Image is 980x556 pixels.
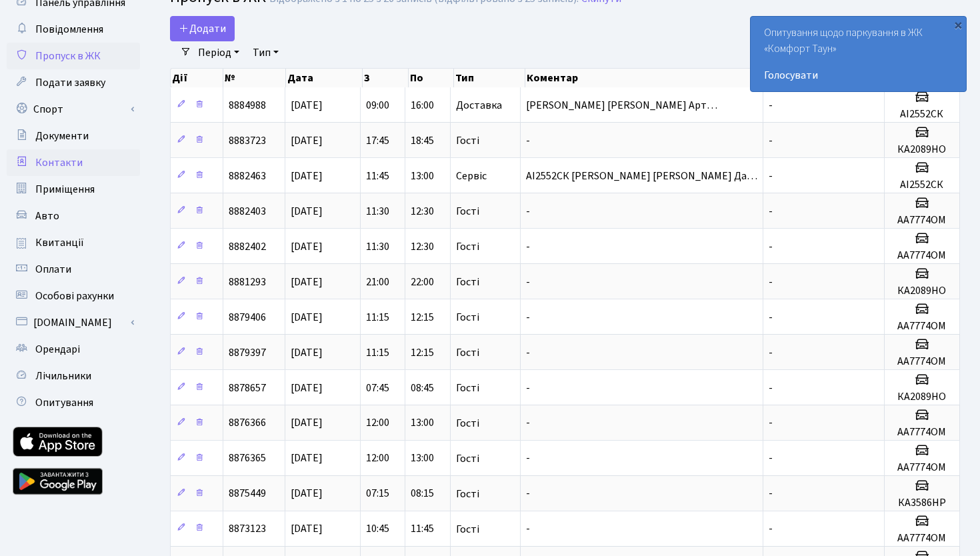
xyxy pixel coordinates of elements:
h5: АА7774ОМ [890,355,954,368]
span: 13:00 [411,169,434,183]
span: Лічильники [35,369,91,383]
span: - [526,451,530,466]
h5: АІ2552СК [890,179,954,191]
span: Орендарі [35,342,80,357]
a: Авто [7,203,140,229]
span: 09:00 [366,98,389,113]
a: Додати [170,16,235,41]
span: Пропуск в ЖК [35,49,101,63]
span: [DATE] [291,310,323,325]
span: Гості [456,206,479,217]
span: 8876366 [229,416,266,431]
span: [DATE] [291,522,323,537]
span: - [526,487,530,501]
h5: АА7774ОМ [890,426,954,439]
a: Тип [247,41,284,64]
h5: АА7774ОМ [890,249,954,262]
span: 08:15 [411,487,434,501]
span: - [769,522,773,537]
span: 16:00 [411,98,434,113]
span: - [526,275,530,289]
span: Гості [456,383,479,393]
a: Повідомлення [7,16,140,43]
span: - [526,345,530,360]
a: [DOMAIN_NAME] [7,309,140,336]
th: Дата [286,69,363,87]
span: Документи [35,129,89,143]
span: 12:30 [411,204,434,219]
div: × [951,18,965,31]
span: Гості [456,489,479,499]
a: Голосувати [764,67,953,83]
h5: АА7774ОМ [890,214,954,227]
span: Контакти [35,155,83,170]
span: 12:15 [411,345,434,360]
span: - [526,239,530,254]
span: Опитування [35,395,93,410]
h5: КА2089НО [890,143,954,156]
span: Гості [456,135,479,146]
span: Подати заявку [35,75,105,90]
span: [DATE] [291,239,323,254]
span: [DATE] [291,204,323,219]
span: - [769,345,773,360]
span: Гості [456,418,479,429]
span: 8883723 [229,133,266,148]
span: 07:15 [366,487,389,501]
span: 8881293 [229,275,266,289]
span: - [769,381,773,395]
span: - [526,416,530,431]
span: 8876365 [229,451,266,466]
span: 21:00 [366,275,389,289]
span: Приміщення [35,182,95,197]
span: Повідомлення [35,22,103,37]
span: Гості [456,453,479,464]
span: 8882403 [229,204,266,219]
span: 12:15 [411,310,434,325]
span: [DATE] [291,275,323,289]
span: - [526,522,530,537]
span: - [526,381,530,395]
span: Оплати [35,262,71,277]
span: - [769,239,773,254]
span: 08:45 [411,381,434,395]
span: Сервіс [456,171,487,181]
span: - [769,310,773,325]
span: 13:00 [411,451,434,466]
span: - [769,98,773,113]
a: Пропуск в ЖК [7,43,140,69]
th: Тип [454,69,525,87]
a: Контакти [7,149,140,176]
span: Особові рахунки [35,289,114,303]
span: - [526,133,530,148]
span: [DATE] [291,133,323,148]
span: Гості [456,524,479,535]
span: - [769,487,773,501]
a: Лічильники [7,363,140,389]
span: 8882463 [229,169,266,183]
span: [DATE] [291,98,323,113]
h5: АА7774ОМ [890,532,954,545]
a: Квитанції [7,229,140,256]
span: 07:45 [366,381,389,395]
a: Приміщення [7,176,140,203]
h5: КА2089НО [890,391,954,403]
a: Подати заявку [7,69,140,96]
span: - [769,275,773,289]
span: 12:30 [411,239,434,254]
span: [DATE] [291,416,323,431]
span: 8878657 [229,381,266,395]
span: 11:30 [366,239,389,254]
span: [PERSON_NAME] [PERSON_NAME] Арт… [526,98,717,113]
span: АІ2552СК [PERSON_NAME] [PERSON_NAME] Да… [526,169,757,183]
a: Період [193,41,245,64]
span: [DATE] [291,345,323,360]
span: Гості [456,241,479,252]
span: 17:45 [366,133,389,148]
h5: АІ2552СК [890,108,954,121]
span: 18:45 [411,133,434,148]
th: № [223,69,286,87]
span: [DATE] [291,381,323,395]
span: 11:15 [366,310,389,325]
span: - [769,204,773,219]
